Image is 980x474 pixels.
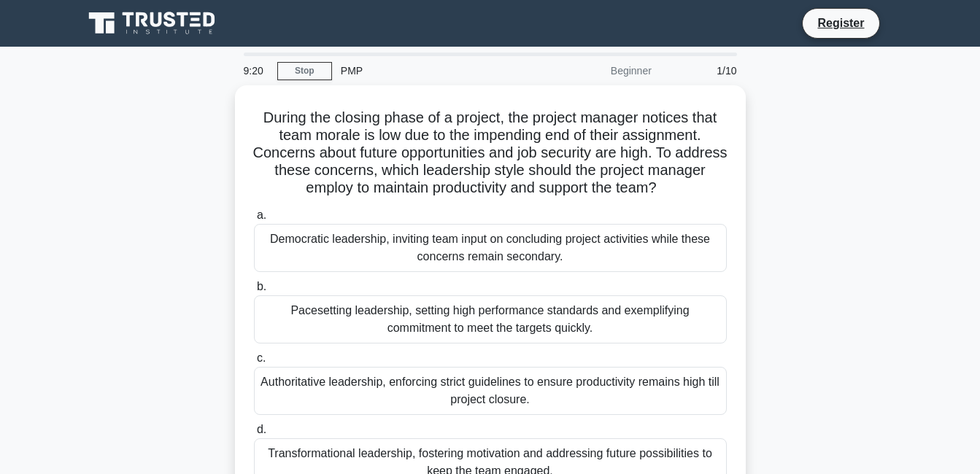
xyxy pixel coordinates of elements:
a: Stop [277,62,332,80]
div: 1/10 [660,56,746,85]
h5: During the closing phase of a project, the project manager notices that team morale is low due to... [252,109,728,198]
div: Democratic leadership, inviting team input on concluding project activities while these concerns ... [254,224,727,272]
div: PMP [332,56,533,85]
a: Register [809,14,873,32]
div: 9:20 [235,56,277,85]
span: d. [257,423,266,435]
span: a. [257,209,266,221]
span: c. [257,351,266,364]
div: Pacesetting leadership, setting high performance standards and exemplifying commitment to meet th... [254,295,727,343]
span: b. [257,280,266,292]
div: Beginner [533,56,660,85]
div: Authoritative leadership, enforcing strict guidelines to ensure productivity remains high till pr... [254,367,727,415]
